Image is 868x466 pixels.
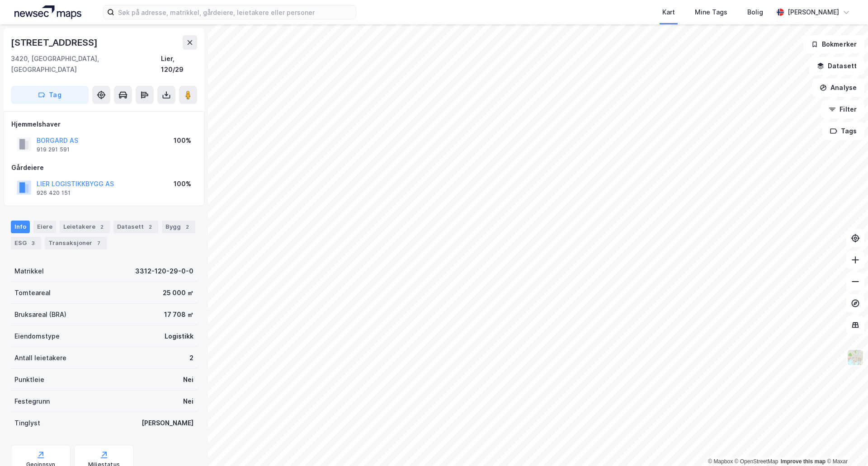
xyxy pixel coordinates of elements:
div: Logistikk [165,331,193,342]
div: 3420, [GEOGRAPHIC_DATA], [GEOGRAPHIC_DATA] [11,53,161,75]
div: Datasett [113,221,158,233]
button: Datasett [809,57,864,75]
button: Tag [11,86,89,104]
input: Søk på adresse, matrikkel, gårdeiere, leietakere eller personer [114,5,356,19]
div: [PERSON_NAME] [142,418,193,428]
div: 2 [146,222,155,231]
div: Kart [662,7,675,18]
div: Hjemmelshaver [11,119,197,130]
iframe: Chat Widget [823,423,868,466]
div: Punktleie [14,374,44,385]
div: 17 708 ㎡ [164,309,193,320]
div: Bruksareal (BRA) [14,309,66,320]
div: Lier, 120/29 [161,53,197,75]
div: Tomteareal [14,287,51,298]
button: Filter [821,100,864,118]
div: 7 [94,239,103,248]
div: Nei [183,396,193,407]
img: Z [847,349,864,366]
div: 2 [183,222,192,231]
div: Bygg [162,221,195,233]
div: 100% [174,135,191,146]
div: Tinglyst [14,418,40,428]
div: 25 000 ㎡ [163,287,193,298]
a: OpenStreetMap [735,458,778,465]
img: logo.a4113a55bc3d86da70a041830d287a7e.svg [14,5,81,19]
div: Mine Tags [695,7,727,18]
div: Matrikkel [14,266,44,277]
div: 3312-120-29-0-0 [135,266,193,277]
a: Improve this map [781,458,826,465]
div: [STREET_ADDRESS] [11,35,99,50]
div: Festegrunn [14,396,50,407]
button: Analyse [812,79,864,97]
div: Gårdeiere [11,162,197,173]
div: Transaksjoner [45,237,107,249]
div: Antall leietakere [14,353,66,363]
button: Tags [822,122,864,140]
div: 919 291 591 [37,146,70,153]
div: 100% [174,179,191,189]
div: ESG [11,237,41,249]
div: Leietakere [60,221,110,233]
div: Eiendomstype [14,331,60,342]
div: Eiere [33,221,56,233]
div: Nei [183,374,193,385]
div: 2 [189,353,193,363]
button: Bokmerker [803,35,864,53]
div: Info [11,221,30,233]
a: Mapbox [708,458,733,465]
div: [PERSON_NAME] [788,7,839,18]
div: Bolig [747,7,763,18]
div: 3 [28,239,38,248]
div: 2 [97,222,106,231]
div: 926 420 151 [37,189,71,197]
